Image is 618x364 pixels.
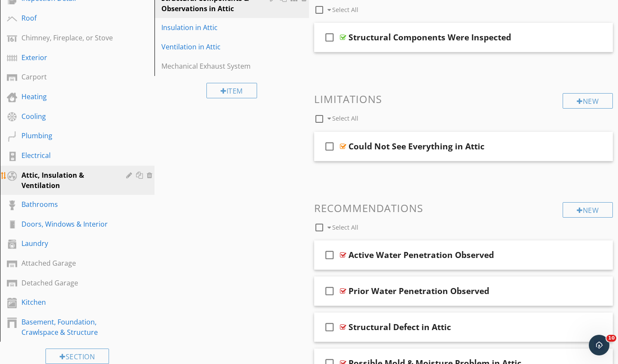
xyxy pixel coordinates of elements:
div: Basement, Foundation, Crawlspace & Structure [21,317,114,337]
div: Exterior [21,52,114,63]
div: Roof [21,13,114,23]
div: Cooling [21,111,114,121]
iframe: Intercom live chat [589,335,609,355]
div: Plumbing [21,130,114,141]
div: Carport [21,72,114,82]
div: Heating [21,91,114,102]
div: Doors, Windows & Interior [21,219,114,229]
div: Ventilation in Attic [161,42,273,52]
div: Prior Water Penetration Observed [348,286,489,296]
h3: Limitations [314,93,613,105]
div: Kitchen [21,297,114,307]
i: check_box_outline_blank [323,136,336,157]
div: Could Not See Everything in Attic [348,141,485,152]
i: check_box_outline_blank [323,317,336,337]
h3: Recommendations [314,202,613,214]
div: Attached Garage [21,258,114,268]
div: Active Water Penetration Observed [348,250,494,260]
i: check_box_outline_blank [323,281,336,301]
div: Structural Components Were Inspected [348,32,511,42]
div: Detached Garage [21,278,114,288]
div: Electrical [21,150,114,161]
i: check_box_outline_blank [323,245,336,265]
div: Insulation in Attic [161,22,273,33]
div: New [563,202,613,218]
div: Section [45,349,109,364]
div: Chimney, Fireplace, or Stove [21,33,114,43]
span: 10 [606,335,616,342]
div: Structural Defect in Attic [348,322,451,332]
i: check_box_outline_blank [323,27,336,48]
div: Mechanical Exhaust System [161,61,273,71]
div: Bathrooms [21,199,114,209]
div: Item [206,83,257,98]
span: Select All [332,114,358,122]
div: Attic, Insulation & Ventilation [21,170,114,191]
div: Laundry [21,238,114,249]
div: New [563,93,613,109]
span: Select All [332,223,358,231]
span: Select All [332,6,358,14]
